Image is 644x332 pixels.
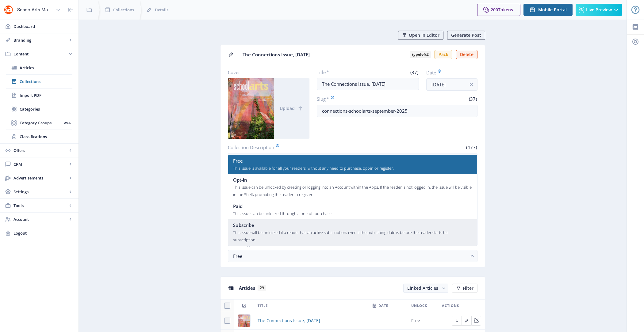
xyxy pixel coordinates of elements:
[586,7,612,12] span: Live Preview
[465,144,477,150] span: (477)
[258,302,268,309] span: Title
[6,89,72,102] a: Import PDF
[435,50,452,59] button: Pack
[233,202,243,210] span: Paid
[451,33,481,38] span: Generate Post
[6,102,72,116] a: Categories
[447,31,485,40] button: Generate Post
[62,120,72,126] nb-badge: Web
[463,286,473,291] span: Filter
[239,285,255,291] span: Articles
[228,144,350,151] label: Collection Description
[155,7,168,13] span: Details
[274,78,309,139] button: Upload
[378,302,388,309] span: Date
[13,51,67,57] span: Content
[411,302,427,309] span: Unlock
[20,106,72,112] span: Categories
[477,4,520,16] button: 200Tokens
[6,61,72,74] a: Articles
[13,23,74,29] span: Dashboard
[408,312,438,330] td: Free
[13,37,67,43] span: Branding
[407,285,438,291] span: Linked Articles
[4,5,13,15] img: properties.app_icon.png
[452,284,477,293] button: Filter
[6,130,72,143] a: Classifications
[403,284,448,293] button: Linked Articles
[233,229,473,243] div: This issue will be unlocked if a reader has an active subscription, even if the publishing date i...
[317,105,478,117] input: this-is-how-a-slug-looks-like
[20,120,62,126] span: Category Groups
[468,81,474,88] nb-icon: info
[20,134,72,140] span: Classifications
[13,216,67,222] span: Account
[426,69,473,76] label: Date
[228,69,305,75] label: Cover
[20,78,72,85] span: Collections
[13,202,67,209] span: Tools
[233,176,247,183] span: Opt-in
[20,92,72,98] span: Import PDF
[233,210,332,217] div: This issue can be unlocked through a one-off purchase.
[317,78,419,90] input: Type Collection Title ...
[233,183,473,198] div: This issue can be unlocked by creating or logging into an Account within the Apps. If the reader ...
[523,4,573,16] button: Mobile Portal
[228,250,477,262] button: Free
[409,69,419,75] span: (37)
[6,116,72,130] a: Category GroupsWeb
[243,51,405,58] span: The Connections Issue, [DATE]
[468,96,477,102] span: (37)
[233,252,467,260] div: Free
[113,7,134,13] span: Collections
[317,96,395,102] label: Slug
[465,78,477,91] button: info
[317,69,366,75] label: Title
[17,3,53,17] div: SchoolArts Magazine
[13,175,67,181] span: Advertisements
[410,51,431,58] b: typeloft2
[6,75,72,88] a: Collections
[233,221,254,229] span: Subscribe
[233,157,243,164] span: Free
[13,189,67,195] span: Settings
[409,33,439,38] span: Open in Editor
[398,31,443,40] button: Open in Editor
[538,7,567,12] span: Mobile Portal
[280,106,295,111] span: Upload
[20,65,72,71] span: Articles
[13,161,67,167] span: CRM
[13,147,67,153] span: Offers
[13,230,74,236] span: Logout
[426,78,477,91] input: Publishing Date
[258,285,266,291] span: 29
[233,164,394,172] div: This issue is available for all your readers, without any need to purchase, opt-in or register.
[498,7,513,13] span: Tokens
[576,4,622,16] button: Live Preview
[442,302,459,309] span: Actions
[456,50,477,59] button: Delete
